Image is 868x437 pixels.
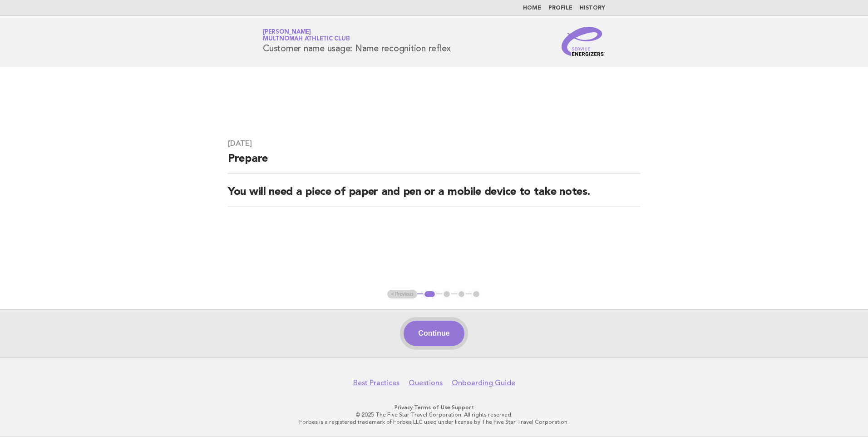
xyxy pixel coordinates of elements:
a: Home [523,5,541,11]
a: History [580,5,605,11]
a: Support [452,404,474,411]
a: Profile [548,5,572,11]
h1: Customer name usage: Name recognition reflex [263,30,451,53]
button: Continue [404,321,464,346]
a: Privacy [395,404,413,411]
a: Terms of Use [414,404,450,411]
p: © 2025 The Five Star Travel Corporation. All rights reserved. [156,411,712,418]
a: Questions [409,378,443,387]
button: 1 [423,290,436,299]
a: [PERSON_NAME]Multnomah Athletic Club [263,29,350,42]
h3: [DATE] [228,139,640,148]
img: Service Energizers [562,27,605,56]
p: · · [156,404,712,411]
h2: You will need a piece of paper and pen or a mobile device to take notes. [228,185,640,207]
a: Best Practices [353,378,399,387]
a: Onboarding Guide [452,378,515,387]
span: Multnomah Athletic Club [263,36,350,42]
h2: Prepare [228,152,640,174]
p: Forbes is a registered trademark of Forbes LLC used under license by The Five Star Travel Corpora... [156,418,712,426]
